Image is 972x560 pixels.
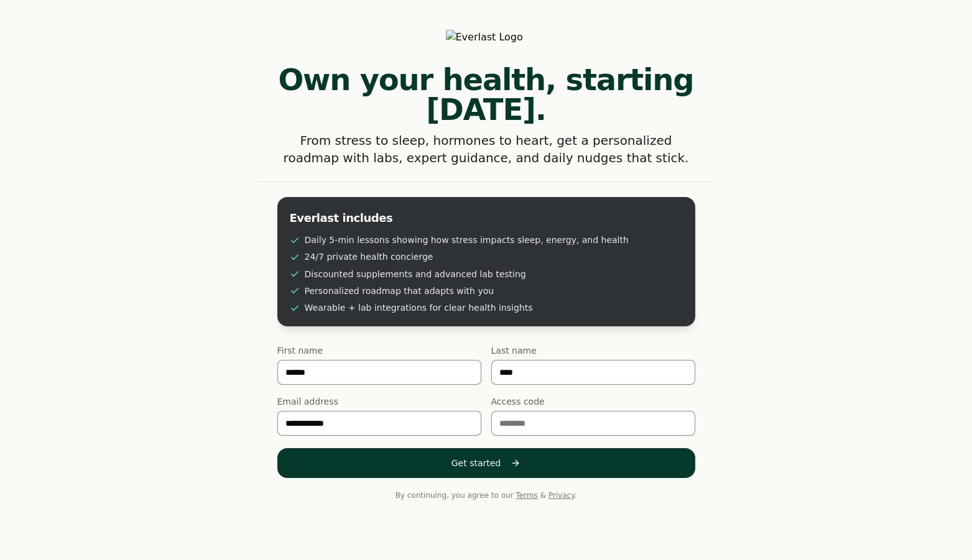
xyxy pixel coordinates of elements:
p: From stress to sleep, hormones to heart, get a personalized roadmap with labs, expert guidance, a... [277,132,695,167]
span: 24/7 private health concierge [305,251,433,263]
p: By continuing, you agree to our & . [277,490,695,500]
label: First name [277,346,481,355]
span: Discounted supplements and advanced lab testing [305,269,526,280]
button: Get started [277,448,695,478]
span: Personalized roadmap that adapts with you [305,285,494,297]
h1: Own your health, starting [DATE]. [257,65,715,124]
img: Everlast Logo [446,30,527,45]
h3: Everlast includes [290,209,683,227]
span: Wearable + lab integrations for clear health insights [305,302,533,314]
label: Last name [491,346,695,355]
label: Email address [277,397,481,406]
label: Access code [491,397,695,406]
span: Daily 5-min lessons showing how stress impacts sleep, energy, and health [305,234,629,246]
a: Privacy [548,491,575,500]
a: Terms [516,491,537,500]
